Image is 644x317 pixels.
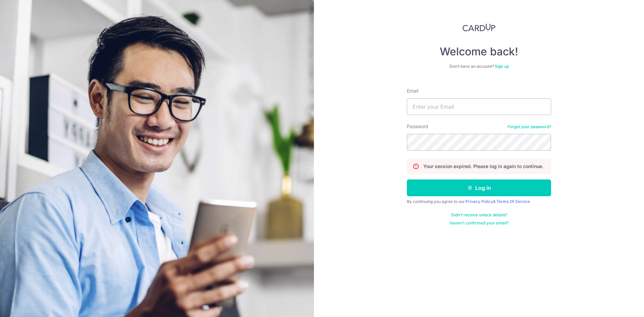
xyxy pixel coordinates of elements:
div: By continuing you agree to our & [407,199,551,204]
a: Terms Of Service [496,199,530,204]
a: Didn't receive unlock details? [451,212,507,218]
a: Forgot your password? [507,124,551,129]
a: Sign up [495,64,509,69]
label: Email [407,88,418,94]
a: Privacy Policy [466,199,493,204]
a: Haven't confirmed your email? [449,220,508,226]
img: CardUp Logo [463,23,495,32]
h4: Welcome back! [407,45,551,58]
label: Password [407,123,428,130]
p: Your session expired. Please log in again to continue. [423,163,543,170]
input: Enter your Email [407,98,551,115]
button: Log in [407,179,551,196]
div: Don’t have an account? [407,64,551,69]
